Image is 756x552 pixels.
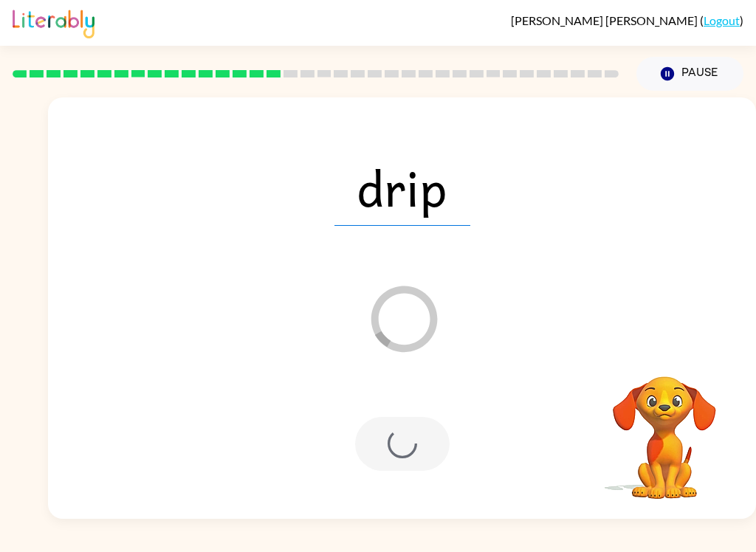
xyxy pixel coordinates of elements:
[704,13,740,27] a: Logout
[511,13,700,27] span: [PERSON_NAME] [PERSON_NAME]
[636,57,743,91] button: Pause
[13,6,94,38] img: Literably
[334,149,470,226] span: drip
[591,353,738,501] video: Your browser must support playing .mp4 files to use Literably. Please try using another browser.
[511,13,743,27] div: ( )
